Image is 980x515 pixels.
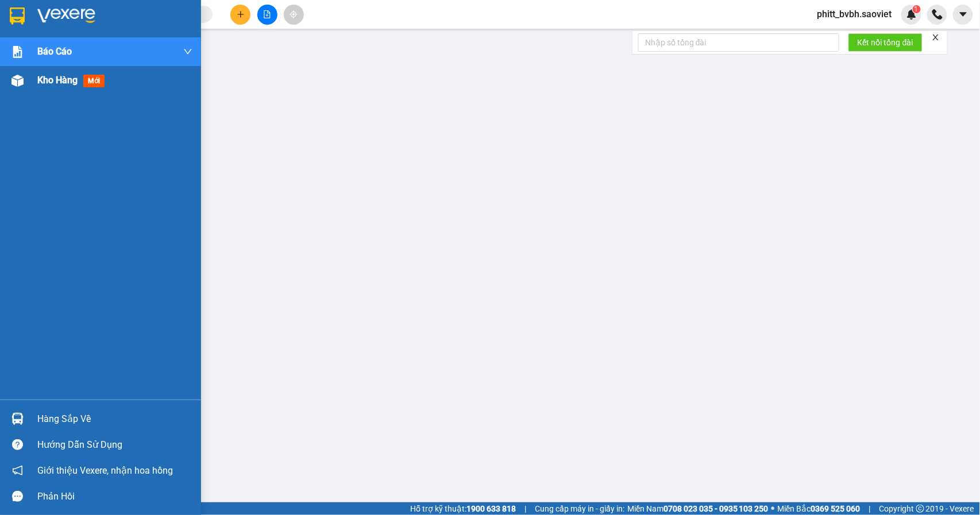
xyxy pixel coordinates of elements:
strong: 0369 525 060 [811,504,861,513]
span: Hỗ trợ kỹ thuật: [410,502,516,515]
div: Phản hồi [37,488,192,505]
span: message [12,491,23,502]
span: down [183,47,192,56]
sup: 1 [913,5,921,13]
span: Miền Bắc [778,502,861,515]
span: question-circle [12,439,23,450]
span: Giới thiệu Vexere, nhận hoa hồng [37,463,173,478]
span: phitt_bvbh.saoviet [808,7,901,21]
img: warehouse-icon [11,75,24,87]
img: icon-new-feature [906,9,917,20]
span: Báo cáo [37,44,72,59]
strong: 1900 633 818 [466,504,516,513]
span: Miền Nam [627,502,769,515]
span: Kho hàng [37,75,78,86]
span: plus [237,10,245,18]
img: warehouse-icon [11,413,24,425]
span: Kết nối tổng đài [858,36,913,49]
button: caret-down [953,5,973,25]
span: close [932,33,940,41]
strong: 0708 023 035 - 0935 103 250 [663,504,769,513]
button: Kết nối tổng đài [848,33,923,52]
span: 1 [915,5,919,13]
div: Hướng dẫn sử dụng [37,436,192,454]
span: | [869,502,871,515]
img: logo-vxr [10,7,25,25]
span: aim [290,10,298,18]
span: | [524,502,526,515]
span: notification [12,465,23,476]
span: ⚪️ [771,506,775,511]
span: caret-down [958,9,969,20]
button: aim [284,5,304,25]
span: file-add [263,10,271,18]
img: phone-icon [932,9,943,20]
div: Hàng sắp về [37,411,192,428]
button: file-add [257,5,277,25]
span: Cung cấp máy in - giấy in: [535,502,624,515]
input: Nhập số tổng đài [638,33,839,52]
span: copyright [916,505,924,513]
img: solution-icon [11,46,24,58]
button: plus [230,5,250,25]
span: mới [83,75,105,87]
